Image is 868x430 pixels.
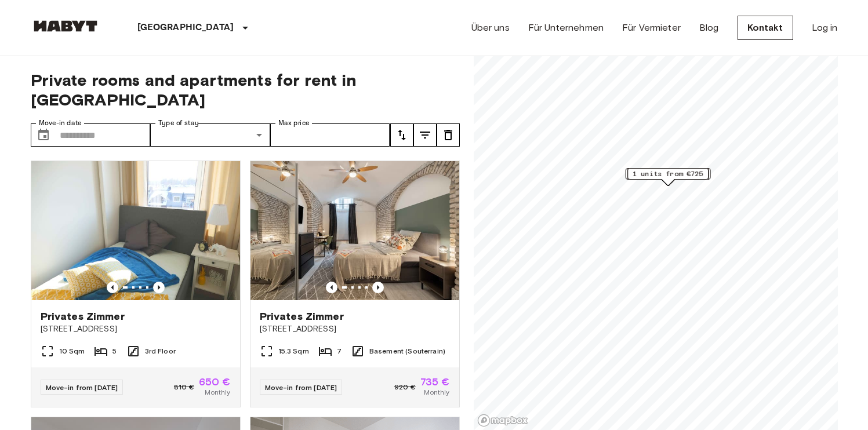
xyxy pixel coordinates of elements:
[250,161,459,300] img: Marketing picture of unit DE-02-004-006-05HF
[699,21,719,35] a: Blog
[369,346,445,356] span: Basement (Souterrain)
[32,123,55,147] button: Choose date
[39,118,82,128] label: Move-in date
[337,346,342,356] span: 7
[31,161,240,300] img: Marketing picture of unit DE-02-011-001-01HF
[477,414,528,427] a: Mapbox logo
[633,169,703,179] span: 1 units from €725
[153,282,165,293] button: Previous image
[250,161,460,407] a: Marketing picture of unit DE-02-004-006-05HFPrevious imagePrevious imagePrivates Zimmer[STREET_AD...
[471,21,510,35] a: Über uns
[174,382,194,392] span: 810 €
[145,346,176,356] span: 3rd Floor
[137,21,234,35] p: [GEOGRAPHIC_DATA]
[372,282,384,293] button: Previous image
[390,123,413,147] button: tune
[326,282,337,293] button: Previous image
[278,118,310,128] label: Max price
[31,70,460,110] span: Private rooms and apartments for rent in [GEOGRAPHIC_DATA]
[31,161,241,407] a: Marketing picture of unit DE-02-011-001-01HFPrevious imagePrevious imagePrivates Zimmer[STREET_AD...
[46,383,118,392] span: Move-in from [DATE]
[205,387,230,398] span: Monthly
[437,123,460,147] button: tune
[41,323,231,335] span: [STREET_ADDRESS]
[627,168,709,186] div: Map marker
[158,118,199,128] label: Type of stay
[260,309,344,323] span: Privates Zimmer
[265,383,337,392] span: Move-in from [DATE]
[420,377,450,387] span: 735 €
[107,282,118,293] button: Previous image
[31,20,100,32] img: Habyt
[625,168,710,186] div: Map marker
[424,387,449,398] span: Monthly
[59,346,85,356] span: 10 Sqm
[394,382,416,392] span: 920 €
[812,21,838,35] a: Log in
[199,377,231,387] span: 650 €
[260,323,450,335] span: [STREET_ADDRESS]
[622,21,681,35] a: Für Vermieter
[528,21,604,35] a: Für Unternehmen
[278,346,309,356] span: 15.3 Sqm
[41,309,125,323] span: Privates Zimmer
[112,346,117,356] span: 5
[738,16,793,40] a: Kontakt
[413,123,437,147] button: tune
